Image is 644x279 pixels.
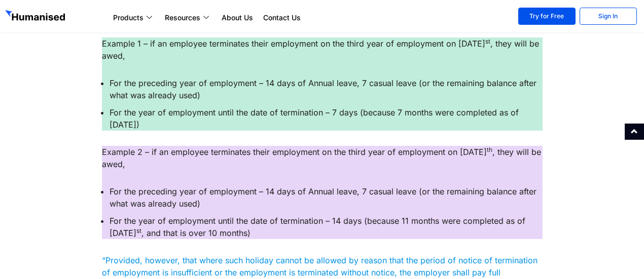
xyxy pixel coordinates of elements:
[110,106,543,131] li: For the year of employment until the date of termination – 7 days (because 7 months were complete...
[5,10,67,23] img: GetHumanised Logo
[258,12,306,24] a: Contact Us
[485,37,490,45] sup: st
[160,12,217,24] a: Resources
[108,12,160,24] a: Products
[487,146,492,153] sup: th
[110,215,543,239] li: For the year of employment until the date of termination – 14 days (because 11 months were comple...
[518,8,576,25] a: Try for Free
[136,227,141,234] sup: st
[102,37,543,62] p: Example 1 – if an employee terminates their employment on the third year of employment on [DATE] ...
[102,146,543,170] p: Example 2 – if an employee terminates their employment on the third year of employment on [DATE] ...
[110,185,543,210] li: For the preceding year of employment – 14 days of Annual leave, 7 casual leave (or the remaining ...
[580,8,637,25] a: Sign In
[110,77,543,101] li: For the preceding year of employment – 14 days of Annual leave, 7 casual leave (or the remaining ...
[217,12,258,24] a: About Us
